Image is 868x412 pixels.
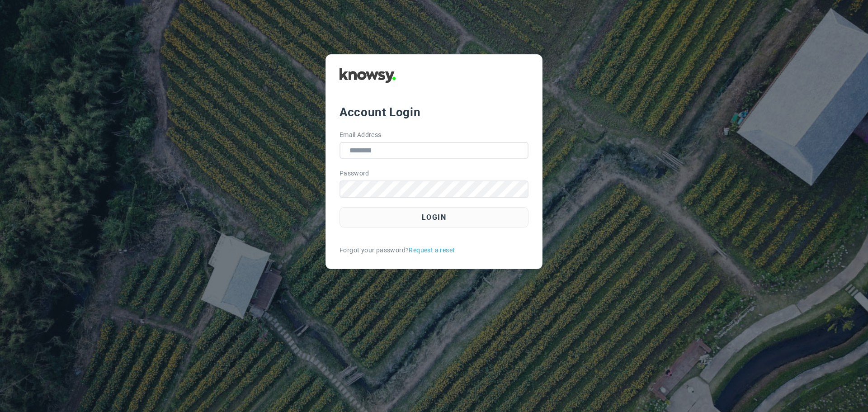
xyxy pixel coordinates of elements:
[340,130,382,140] label: Email Address
[409,246,455,255] a: Request a reset
[340,169,369,178] label: Password
[340,246,528,255] div: Forgot your password?
[340,104,528,120] div: Account Login
[340,207,528,227] button: Login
